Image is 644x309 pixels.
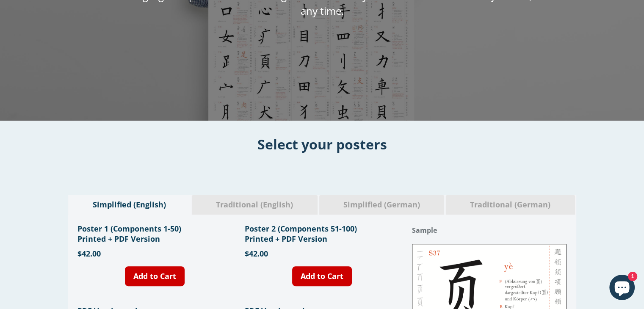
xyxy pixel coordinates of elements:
a: Add to Cart [125,266,185,286]
a: Add to Cart [292,266,352,286]
span: $42.00 [245,248,268,259]
h1: Sample [412,223,567,237]
h1: Poster 2 (Components 51-100) Printed + PDF Version [245,223,399,244]
h1: Poster 1 (Components 1-50) Printed + PDF Version [77,223,232,244]
span: Simplified (English) [75,199,184,210]
span: Traditional (German) [452,199,569,210]
span: $42.00 [77,248,101,259]
inbox-online-store-chat: Shopify online store chat [607,275,637,302]
span: Simplified (German) [326,199,438,210]
span: Traditional (English) [198,199,311,210]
